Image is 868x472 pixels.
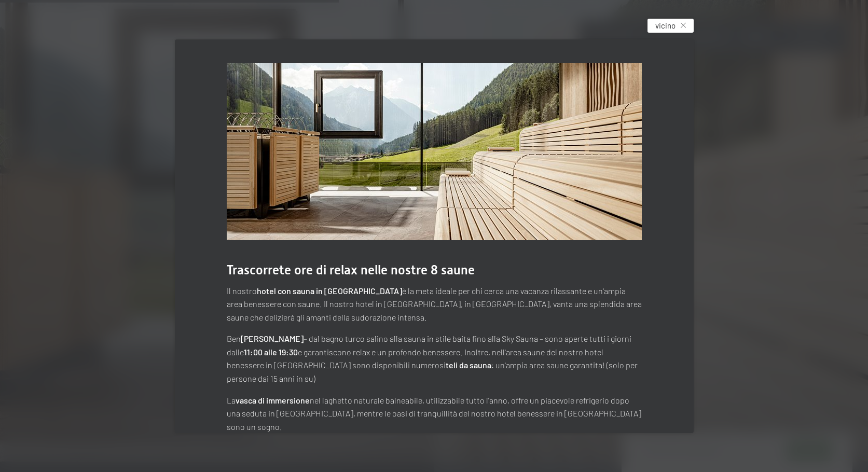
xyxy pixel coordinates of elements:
[227,286,642,322] font: è la meta ideale per chi cerca una vacanza rilassante e un'ampia area benessere con saune. Il nos...
[227,347,603,370] font: e garantiscono relax e un profondo benessere. Inoltre, nell'area saune del nostro hotel benessere...
[227,395,236,405] font: La
[227,395,641,432] font: nel laghetto naturale balneabile, utilizzabile tutto l'anno, offre un piacevole refrigerio dopo u...
[257,286,402,296] font: hotel con sauna in [GEOGRAPHIC_DATA]
[655,21,676,30] font: vicino
[236,395,310,405] font: vasca di immersione
[446,360,491,370] font: teli da sauna
[244,347,298,357] font: 11:00 alle 19:30
[227,262,475,277] font: Trascorrete ore di relax nelle nostre 8 saune
[227,334,241,343] font: Ben
[227,334,631,357] font: – dal bagno turco salino alla sauna in stile baita fino alla Sky Sauna – sono aperte tutti i gior...
[241,334,304,343] font: [PERSON_NAME]
[227,286,257,296] font: Il nostro
[227,63,642,240] img: Hotel benessere - Sauna - Relax - Valle Aurina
